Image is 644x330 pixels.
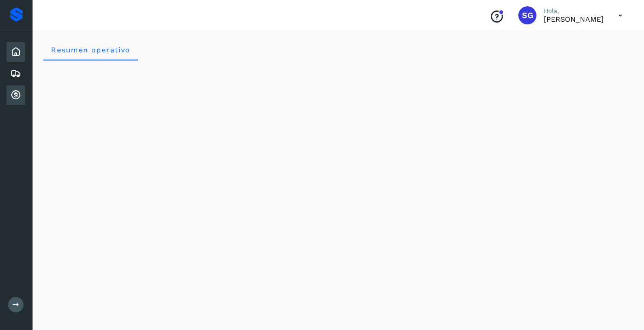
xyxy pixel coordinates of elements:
[544,15,604,23] p: SERGIO GONZALEZ ALONSO
[6,42,25,62] div: Inicio
[51,46,131,54] span: Resumen operativo
[6,85,25,105] div: Cuentas por cobrar
[6,64,25,84] div: Embarques
[544,7,604,15] p: Hola,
